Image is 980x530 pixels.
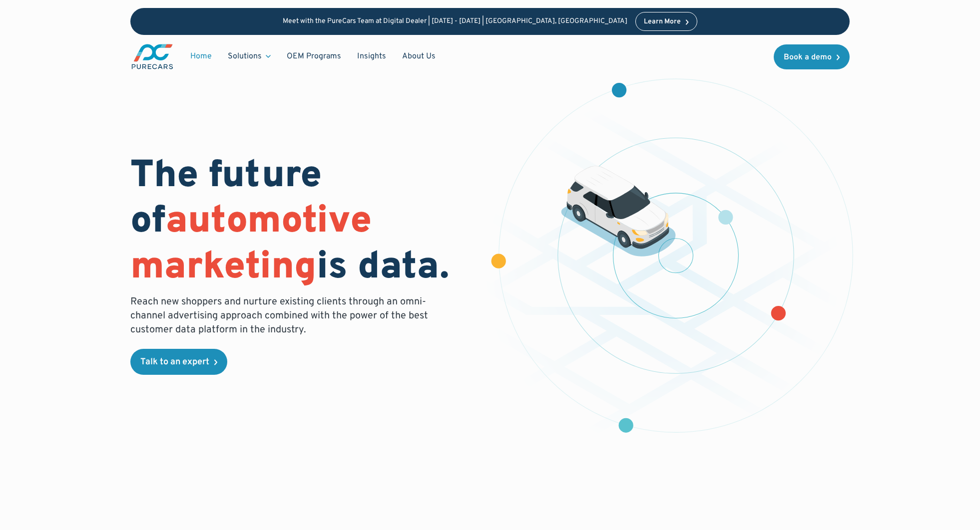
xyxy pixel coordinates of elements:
[283,17,627,26] p: Meet with the PureCars Team at Digital Dealer | [DATE] - [DATE] | [GEOGRAPHIC_DATA], [GEOGRAPHIC_...
[130,43,174,70] a: main
[130,198,372,291] span: automotive marketing
[784,53,832,61] div: Book a demo
[561,166,676,257] img: illustration of a vehicle
[140,358,209,367] div: Talk to an expert
[130,349,227,375] a: Talk to an expert
[349,47,394,66] a: Insights
[130,43,174,70] img: purecars logo
[394,47,444,66] a: About Us
[130,154,478,291] h1: The future of is data.
[644,18,681,25] div: Learn More
[182,47,220,66] a: Home
[228,51,262,62] div: Solutions
[220,47,279,66] div: Solutions
[279,47,349,66] a: OEM Programs
[635,12,697,31] a: Learn More
[774,44,850,69] a: Book a demo
[130,295,434,337] p: Reach new shoppers and nurture existing clients through an omni-channel advertising approach comb...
